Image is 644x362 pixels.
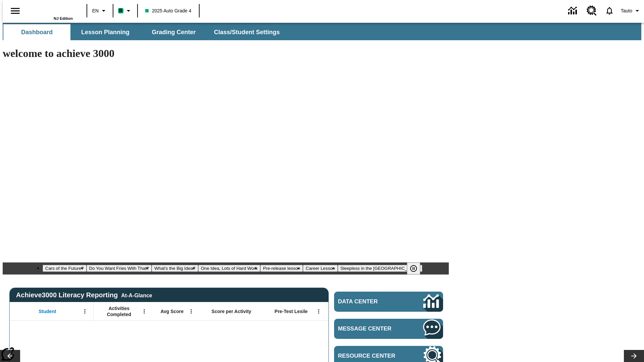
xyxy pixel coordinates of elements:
[3,24,286,40] div: SubNavbar
[209,24,285,40] button: Class/Student Settings
[601,2,618,19] a: Notifications
[89,5,111,17] button: Language: EN, Select a language
[81,28,129,36] span: Lesson Planning
[334,292,443,312] a: Data Center
[97,305,141,317] span: Activities Completed
[5,1,25,21] button: Open side menu
[160,308,183,314] span: Avg Score
[275,308,308,314] span: Pre-Test Lexile
[338,298,401,305] span: Data Center
[80,306,90,316] button: Open Menu
[139,306,149,316] button: Open Menu
[303,265,337,272] button: Slide 6 Career Lesson
[212,308,252,314] span: Score per Activity
[618,5,644,17] button: Profile/Settings
[54,16,73,20] span: NJ Edition
[115,5,135,17] button: Boost Class color is mint green. Change class color
[407,262,420,275] button: Pause
[198,265,260,272] button: Slide 4 One Idea, Lots of Hard Work
[119,6,122,15] span: B
[3,47,449,60] h1: welcome to achieve 3000
[43,265,87,272] button: Slide 1 Cars of the Future?
[16,291,152,299] span: Achieve3000 Literacy Reporting
[3,24,70,40] button: Dashboard
[314,306,324,316] button: Open Menu
[260,265,303,272] button: Slide 5 Pre-release lesson
[583,2,601,20] a: Resource Center, Will open in new tab
[145,7,192,14] span: 2025 Auto Grade 4
[338,353,403,359] span: Resource Center
[338,265,423,272] button: Slide 7 Sleepless in the Animal Kingdom
[87,265,152,272] button: Slide 2 Do You Want Fries With That?
[39,308,56,314] span: Student
[3,23,641,40] div: SubNavbar
[334,319,443,339] a: Message Center
[338,325,403,332] span: Message Center
[121,291,152,299] div: At-A-Glance
[72,24,139,40] button: Lesson Planning
[152,28,196,36] span: Grading Center
[214,28,280,36] span: Class/Student Settings
[140,24,207,40] button: Grading Center
[152,265,198,272] button: Slide 3 What's the Big Idea?
[92,7,99,14] span: EN
[29,3,73,16] a: Home
[29,2,73,20] div: Home
[186,306,196,316] button: Open Menu
[624,350,644,362] button: Lesson carousel, Next
[564,2,583,20] a: Data Center
[621,7,632,14] span: Tauto
[21,28,53,36] span: Dashboard
[407,262,427,275] div: Pause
